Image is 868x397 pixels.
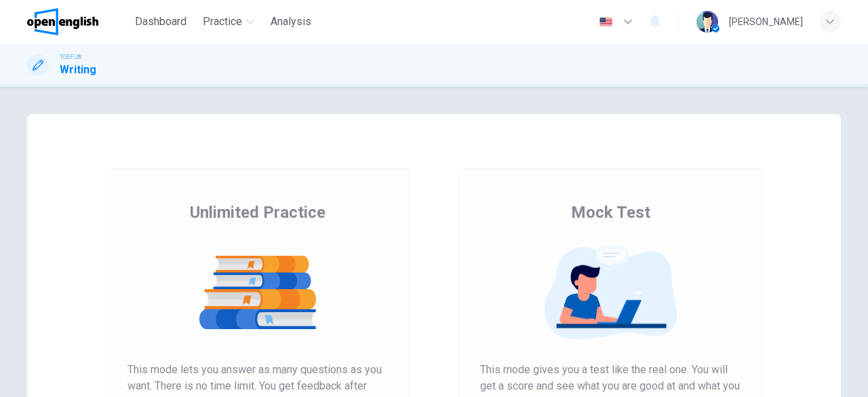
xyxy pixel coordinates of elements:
h1: Writing [60,62,96,78]
div: [PERSON_NAME] [729,14,803,30]
span: Unlimited Practice [190,202,325,223]
img: Profile picture [696,11,718,33]
span: Analysis [271,14,311,30]
button: Practice [197,10,260,34]
img: en [597,17,614,27]
span: Mock Test [571,202,650,223]
span: TOEFL® [60,52,81,62]
span: Dashboard [135,14,186,30]
button: Dashboard [130,10,192,34]
button: Analysis [265,10,317,34]
span: Practice [203,14,242,30]
img: OpenEnglish logo [27,8,98,35]
a: OpenEnglish logo [27,8,130,35]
